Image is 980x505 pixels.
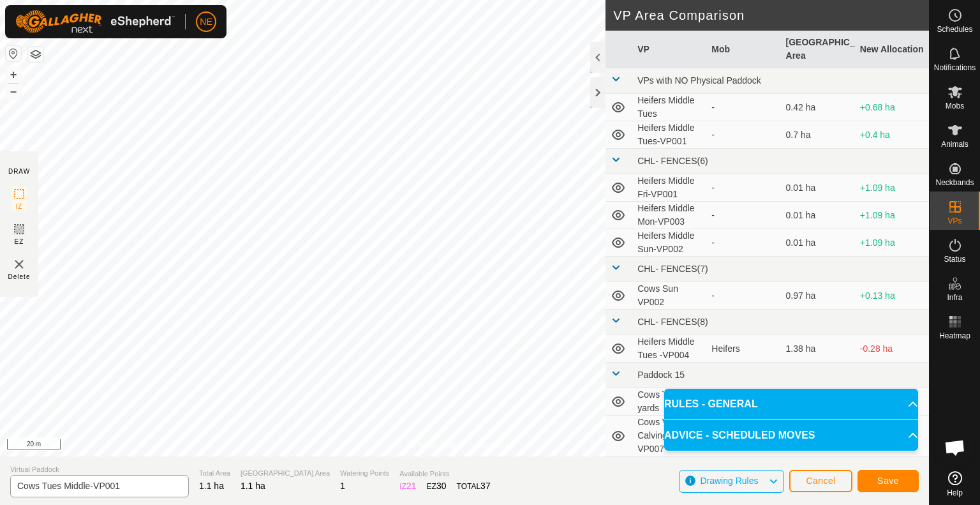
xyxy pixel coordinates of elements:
[199,468,230,479] span: Total Area
[700,476,758,486] span: Drawing Rules
[637,75,761,86] span: VPs with NO Physical Paddock
[855,94,929,121] td: +0.68 ha
[711,342,775,356] div: Heifers
[632,416,706,456] td: Cows Wed Calving pad-VP007
[457,479,491,493] div: TOTAL
[28,47,43,62] button: Map Layers
[6,84,21,99] button: –
[632,174,706,202] td: Heifers Middle Fri-VP001
[781,202,855,229] td: 0.01 ha
[806,476,836,486] span: Cancel
[781,121,855,149] td: 0.7 ha
[637,370,685,380] span: Paddock 15
[241,481,265,491] span: 1.1 ha
[711,128,775,142] div: -
[340,481,345,491] span: 1
[637,264,708,274] span: CHL- FENCES(7)
[711,209,775,222] div: -
[664,428,815,443] span: ADVICE - SCHEDULED MOVES
[632,229,706,257] td: Heifers Middle Sun-VP002
[664,420,918,451] p-accordion-header: ADVICE - SCHEDULED MOVES
[414,440,462,451] a: Privacy Policy
[937,26,972,33] span: Schedules
[946,102,964,110] span: Mobs
[11,257,27,272] img: VP
[15,10,175,33] img: Gallagher Logo
[947,217,961,225] span: VPs
[857,470,919,492] button: Save
[632,94,706,121] td: Heifers Middle Tues
[399,469,490,479] span: Available Points
[200,15,212,29] span: NE
[781,335,855,363] td: 1.38 ha
[632,31,706,68] th: VP
[241,468,330,479] span: [GEOGRAPHIC_DATA] Area
[711,181,775,195] div: -
[637,317,708,327] span: CHL- FENCES(8)
[855,31,929,68] th: New Allocation
[15,237,24,246] span: EZ
[16,202,23,211] span: IZ
[711,236,775,250] div: -
[8,272,31,282] span: Delete
[855,174,929,202] td: +1.09 ha
[935,179,974,186] span: Neckbands
[632,202,706,229] td: Heifers Middle Mon-VP003
[781,174,855,202] td: 0.01 ha
[632,335,706,363] td: Heifers Middle Tues -VP004
[934,64,976,72] span: Notifications
[406,481,417,491] span: 21
[632,388,706,416] td: Cows Thurs Old yards
[664,389,918,419] p-accordion-header: RULES - GENERAL
[436,481,447,491] span: 30
[711,101,775,114] div: -
[947,489,963,497] span: Help
[855,229,929,257] td: +1.09 ha
[781,31,855,68] th: [GEOGRAPHIC_DATA] Area
[632,121,706,149] td: Heifers Middle Tues-VP001
[930,466,980,502] a: Help
[855,282,929,310] td: +0.13 ha
[855,121,929,149] td: +0.4 ha
[781,94,855,121] td: 0.42 ha
[199,481,224,491] span: 1.1 ha
[6,46,21,61] button: Reset Map
[711,289,775,303] div: -
[8,167,30,176] div: DRAW
[340,468,389,479] span: Watering Points
[477,440,515,451] a: Contact Us
[944,255,965,263] span: Status
[939,332,970,340] span: Heatmap
[664,396,758,412] span: RULES - GENERAL
[781,229,855,257] td: 0.01 ha
[781,282,855,310] td: 0.97 ha
[877,476,899,486] span: Save
[941,140,969,148] span: Animals
[947,294,962,301] span: Infra
[632,282,706,310] td: Cows Sun VP002
[855,202,929,229] td: +1.09 ha
[936,428,974,467] div: Open chat
[480,481,491,491] span: 37
[706,31,780,68] th: Mob
[855,335,929,363] td: -0.28 ha
[613,8,929,23] h2: VP Area Comparison
[10,464,189,475] span: Virtual Paddock
[6,67,21,82] button: +
[637,156,708,166] span: CHL- FENCES(6)
[789,470,852,492] button: Cancel
[399,479,416,493] div: IZ
[427,479,447,493] div: EZ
